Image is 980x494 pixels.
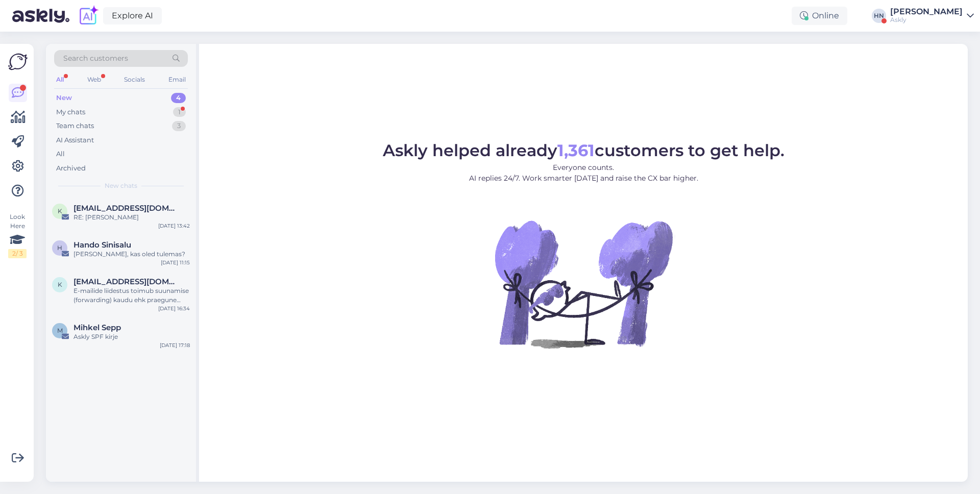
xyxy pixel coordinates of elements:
div: HN [872,9,886,23]
div: [PERSON_NAME] [890,8,963,16]
div: Look Here [8,212,27,258]
span: Kristiina@laur.ee [73,277,180,286]
span: Search customers [63,53,128,64]
div: [DATE] 16:34 [158,305,190,312]
div: My chats [56,107,85,117]
img: Askly Logo [8,52,28,71]
span: K [58,281,62,288]
span: H [57,244,62,252]
span: Askly helped already customers to get help. [383,140,785,160]
span: Hando Sinisalu [73,240,131,250]
div: Email [166,73,188,86]
img: explore-ai [78,5,99,27]
span: k [58,207,62,215]
div: [DATE] 17:18 [160,341,190,349]
div: [DATE] 13:42 [158,222,190,230]
div: Web [85,73,103,86]
div: Archived [56,163,86,174]
div: All [56,149,65,159]
div: Online [792,7,847,25]
div: E-mailide liidestus toimub suunamise (forwarding) kaudu ehk praegune emailiserver suunab Askly'ss... [73,286,190,305]
b: 1,361 [557,140,595,160]
div: 1 [173,107,186,117]
div: Askly SPF kirje [73,332,190,341]
span: kersti@jone.ee [73,204,180,213]
p: Everyone counts. AI replies 24/7. Work smarter [DATE] and raise the CX bar higher. [383,162,785,184]
div: [PERSON_NAME], kas oled tulemas? [73,250,190,259]
span: New chats [105,181,137,190]
img: No Chat active [492,192,675,376]
a: [PERSON_NAME]Askly [890,8,974,24]
span: Mihkel Sepp [73,323,121,332]
div: AI Assistant [56,135,94,145]
a: Explore AI [103,7,162,24]
div: RE: [PERSON_NAME] [73,213,190,222]
div: 4 [171,93,186,103]
div: Askly [890,16,963,24]
span: M [57,327,63,334]
div: Socials [122,73,147,86]
div: 2 / 3 [8,249,27,258]
div: All [54,73,66,86]
div: Team chats [56,121,94,131]
div: [DATE] 11:15 [161,259,190,266]
div: 3 [172,121,186,131]
div: New [56,93,72,103]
